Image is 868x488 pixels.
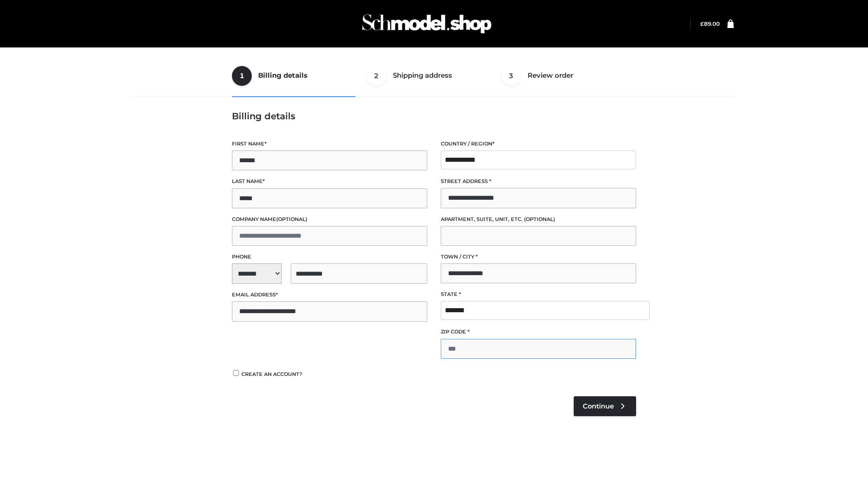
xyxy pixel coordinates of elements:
span: Create an account? [241,371,302,377]
label: Street address [441,177,636,186]
img: Schmodel Admin 964 [359,6,495,42]
span: (optional) [524,216,555,222]
label: State [441,290,636,299]
span: Continue [583,402,614,410]
h3: Billing details [232,111,636,122]
a: Continue [574,396,636,416]
label: Email address [232,291,427,299]
label: Town / City [441,253,636,261]
label: Phone [232,253,427,261]
label: Company name [232,215,427,224]
input: Create an account? [232,370,240,376]
span: £ [700,20,704,27]
label: First name [232,140,427,148]
label: Apartment, suite, unit, etc. [441,215,636,224]
span: (optional) [276,216,307,222]
a: £89.00 [700,20,720,27]
label: Country / Region [441,140,636,148]
label: Last name [232,177,427,186]
bdi: 89.00 [700,20,720,27]
label: ZIP Code [441,328,636,336]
